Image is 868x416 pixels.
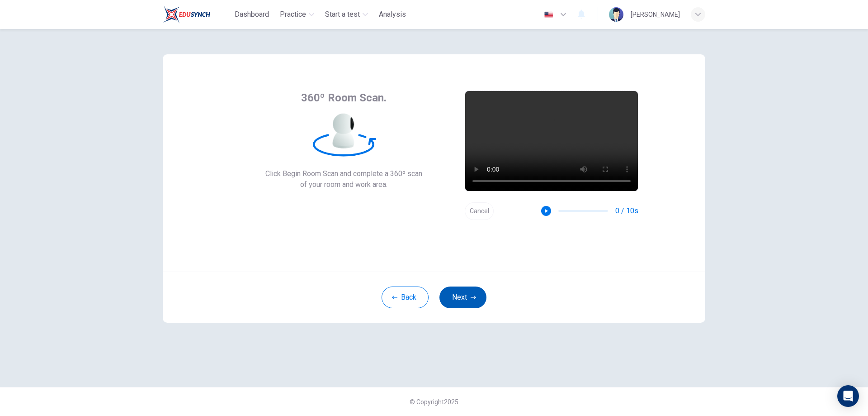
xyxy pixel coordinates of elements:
[609,7,623,22] img: Profile picture
[276,6,318,23] button: Practice
[163,5,210,24] img: Train Test logo
[280,9,306,20] span: Practice
[301,91,387,105] span: 360º Room Scan.
[235,9,269,20] span: Dashboard
[325,9,360,20] span: Start a test
[231,6,273,23] button: Dashboard
[382,287,429,308] button: Back
[465,202,494,220] button: Cancel
[410,398,458,406] span: © Copyright 2025
[265,168,422,179] span: Click Begin Room Scan and complete a 360º scan
[615,206,638,216] span: 0 / 10s
[375,6,410,23] button: Analysis
[321,6,372,23] button: Start a test
[379,9,406,20] span: Analysis
[265,179,422,190] span: of your room and work area.
[631,9,680,20] div: [PERSON_NAME]
[163,5,231,24] a: Train Test logo
[439,287,486,308] button: Next
[543,11,554,18] img: en
[837,385,859,407] div: Open Intercom Messenger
